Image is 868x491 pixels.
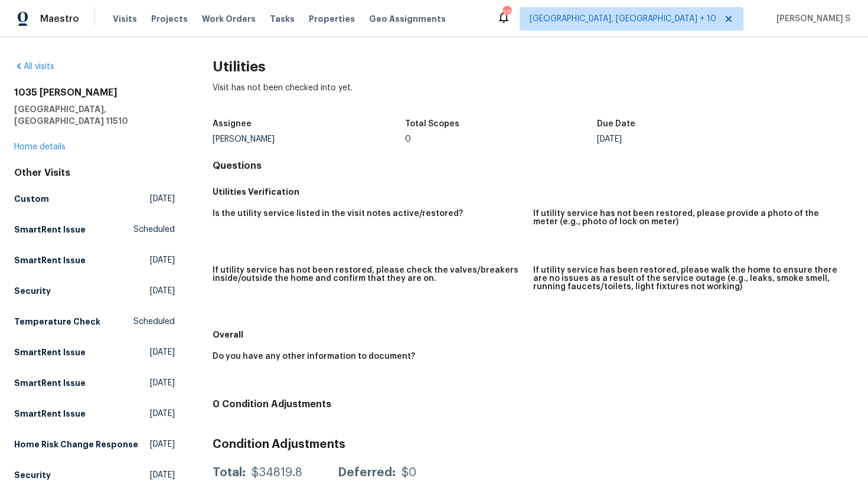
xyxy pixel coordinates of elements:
h5: [GEOGRAPHIC_DATA], [GEOGRAPHIC_DATA] 11510 [14,103,175,127]
span: [GEOGRAPHIC_DATA], [GEOGRAPHIC_DATA] + 10 [530,13,716,25]
span: Scheduled [133,224,175,235]
div: Visit has not been checked into yet. [213,82,854,113]
div: $34819.8 [252,467,302,479]
span: [DATE] [150,438,175,450]
h2: 1035 [PERSON_NAME] [14,87,175,99]
a: Security[DATE] [14,464,175,486]
div: 0 [405,135,598,143]
a: Home details [14,143,66,151]
h5: Overall [213,329,854,341]
h5: If utility service has been restored, please walk the home to ensure there are no issues as a res... [533,266,844,291]
div: $0 [402,467,416,479]
h5: SmartRent Issue [14,346,86,358]
h4: Questions [213,160,854,172]
span: [DATE] [150,469,175,481]
div: Deferred: [338,467,396,479]
h5: Temperature Check [14,316,100,328]
h5: Home Risk Change Response [14,438,138,450]
span: Maestro [40,13,79,25]
h5: Do you have any other information to document? [213,352,415,361]
h5: Assignee [213,120,252,128]
a: Security[DATE] [14,280,175,302]
a: SmartRent Issue[DATE] [14,372,175,394]
h5: Utilities Verification [213,186,854,198]
div: Other Visits [14,167,175,179]
div: [DATE] [597,135,789,143]
h5: Security [14,285,51,297]
h5: Total Scopes [405,120,459,128]
h5: Is the utility service listed in the visit notes active/restored? [213,210,463,218]
span: [DATE] [150,377,175,389]
a: SmartRent IssueScheduled [14,219,175,240]
a: SmartRent Issue[DATE] [14,250,175,271]
a: Temperature CheckScheduled [14,311,175,332]
a: All visits [14,63,54,71]
span: Geo Assignments [369,13,446,25]
h5: Due Date [597,120,635,128]
h5: Custom [14,193,49,205]
h5: SmartRent Issue [14,254,86,266]
div: Total: [213,467,246,479]
span: Scheduled [133,316,175,328]
h5: SmartRent Issue [14,377,86,389]
span: [PERSON_NAME] S [772,13,850,25]
span: [DATE] [150,346,175,358]
a: Custom[DATE] [14,188,175,210]
h5: If utility service has not been restored, please check the valves/breakers inside/outside the hom... [213,266,524,283]
div: 238 [502,7,511,19]
h3: Condition Adjustments [213,438,854,450]
h2: Utilities [213,61,854,73]
span: Work Orders [202,13,256,25]
div: [PERSON_NAME] [213,135,405,143]
h4: 0 Condition Adjustments [213,398,854,410]
a: SmartRent Issue[DATE] [14,342,175,363]
h5: SmartRent Issue [14,224,86,235]
span: Properties [309,13,355,25]
h5: Security [14,469,51,481]
h5: SmartRent Issue [14,408,86,420]
span: Projects [151,13,188,25]
span: [DATE] [150,193,175,205]
a: SmartRent Issue[DATE] [14,403,175,424]
h5: If utility service has not been restored, please provide a photo of the meter (e.g., photo of loc... [533,210,844,226]
span: [DATE] [150,285,175,297]
span: [DATE] [150,408,175,420]
span: Tasks [270,15,295,23]
span: [DATE] [150,254,175,266]
a: Home Risk Change Response[DATE] [14,434,175,455]
span: Visits [113,13,137,25]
